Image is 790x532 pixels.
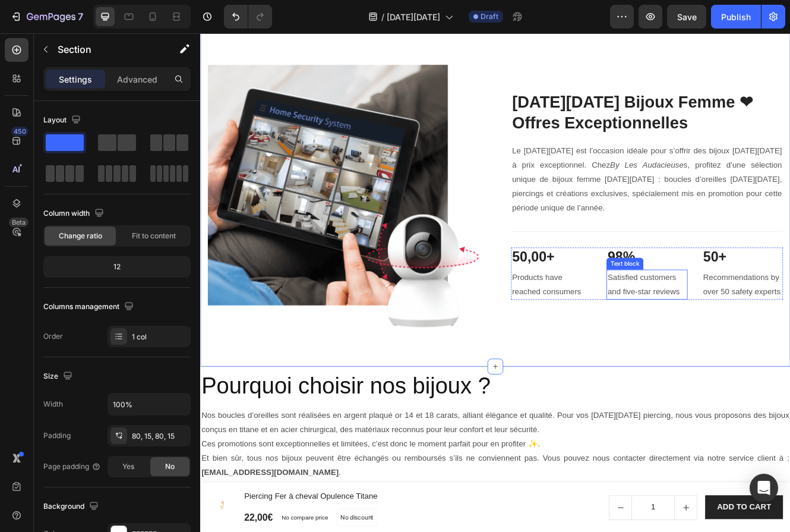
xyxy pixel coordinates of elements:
[608,287,703,321] p: Recommendations by over 50 safety experts
[9,218,29,227] div: Beta
[48,69,58,78] img: tab_domain_overview_orange.svg
[667,5,706,29] button: Save
[493,273,533,284] div: Text block
[165,461,175,472] span: No
[58,42,155,56] p: Section
[132,332,188,342] div: 1 col
[19,31,29,40] img: website_grey.svg
[43,299,136,315] div: Columns management
[11,127,29,136] div: 450
[33,19,58,29] div: v 4.0.25
[377,133,703,219] p: Le [DATE][DATE] est l’occasion idéale pour s’offrir des bijoux [DATE][DATE] à prix exceptionnel. ...
[224,5,272,29] div: Undo/Redo
[132,231,176,241] span: Fit to content
[78,10,83,24] p: 7
[608,260,703,281] p: 50+
[1,487,712,505] p: Ces promotions sont exceptionnelles et limitées, c’est donc le moment parfait pour en profiter ✨.
[495,153,588,163] i: By Les Audacieuses
[491,285,588,322] div: Rich Text Editor. Editing area: main
[43,369,75,385] div: Size
[31,31,134,40] div: Domaine: [DOMAIN_NAME]
[43,399,63,410] div: Width
[375,70,704,123] h2: [DATE][DATE] Bijoux Femme ❤︎Offres Exceptionnelles
[43,499,101,515] div: Background
[59,231,102,241] span: Change ratio
[492,287,587,321] p: Satisfied customers and five-star reviews
[492,260,587,281] p: 98%
[750,474,778,502] div: Open Intercom Messenger
[132,431,188,442] div: 80, 15, 80, 15
[43,206,106,222] div: Column width
[721,11,751,23] div: Publish
[122,461,134,472] span: Yes
[43,461,101,472] div: Page padding
[377,287,472,321] p: Products have reached consumers
[381,11,384,23] span: /
[606,285,704,322] div: Rich Text Editor. Editing area: main
[375,285,473,322] div: Rich Text Editor. Editing area: main
[43,112,83,128] div: Layout
[711,5,761,29] button: Publish
[677,12,697,22] span: Save
[1,453,712,487] p: Nos boucles d’oreilles sont réalisées en argent plaqué or 14 et 18 carats, alliant élégance et qu...
[135,69,144,78] img: tab_keywords_by_traffic_grey.svg
[148,70,182,78] div: Mots-clés
[19,19,29,29] img: logo_orange.svg
[377,260,472,281] p: 50,00+
[387,11,440,23] span: [DATE][DATE]
[200,33,790,532] iframe: Design area
[46,259,188,275] div: 12
[108,394,190,415] input: Auto
[481,11,498,22] span: Draft
[43,430,71,441] div: Padding
[61,70,91,78] div: Domaine
[59,73,92,86] p: Settings
[117,73,157,86] p: Advanced
[43,331,63,342] div: Order
[5,5,89,29] button: 7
